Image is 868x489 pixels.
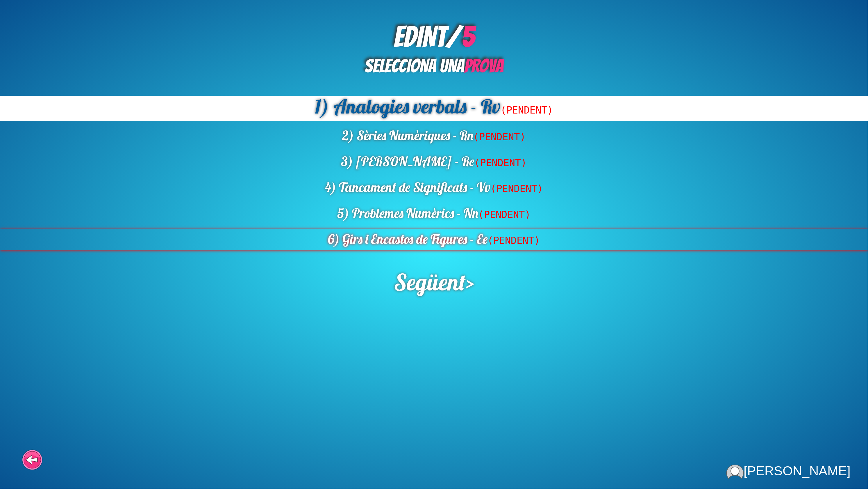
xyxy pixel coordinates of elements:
[464,56,503,76] span: PROVA
[365,56,503,76] span: SELECCIONA UNA
[461,21,474,52] span: 5
[726,464,851,479] div: [PERSON_NAME]
[474,157,527,169] span: (PENDENT)
[394,21,474,52] b: EDINT/
[491,183,543,194] span: (PENDENT)
[394,267,466,296] span: Següent
[473,131,526,143] span: (PENDENT)
[478,209,531,220] span: (PENDENT)
[501,104,553,116] span: (PENDENT)
[487,235,540,246] span: (PENDENT)
[17,449,47,479] div: Tornar al pas anterior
